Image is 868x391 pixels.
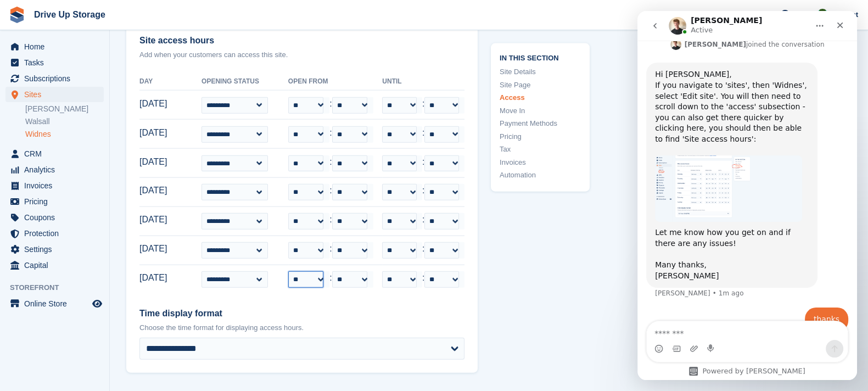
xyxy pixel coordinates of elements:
[24,146,90,161] span: CRM
[139,322,464,333] p: Choose the time format for displaying access hours.
[737,9,759,20] span: Create
[500,170,581,181] a: Automation
[30,5,110,24] a: Drive Up Storage
[9,7,25,23] img: stora-icon-8386f47178a22dfd0bd8f6a31ec36ba5ce8667c1dd55bd0f319d3a0aa187defe.svg
[24,194,90,209] span: Pricing
[500,131,581,142] a: Pricing
[382,271,464,288] div: :
[288,97,373,114] div: :
[500,157,581,167] a: Invoices
[139,307,464,320] label: Time display format
[24,226,90,241] span: Protection
[382,126,464,143] div: :
[5,258,104,273] a: menu
[24,258,90,273] span: Capital
[5,87,104,102] a: menu
[139,155,175,169] label: [DATE]
[24,178,90,193] span: Invoices
[5,178,104,193] a: menu
[5,296,104,311] a: menu
[5,226,104,241] a: menu
[288,242,373,259] div: :
[288,271,373,288] div: :
[637,11,857,380] iframe: Intercom live chat
[5,162,104,177] a: menu
[288,184,373,200] div: :
[792,9,807,20] span: Help
[5,242,104,257] a: menu
[25,116,104,127] a: Walsall
[24,55,90,70] span: Tasks
[5,71,104,86] a: menu
[288,126,373,143] div: :
[288,213,373,230] div: :
[500,105,581,116] a: Move In
[5,55,104,70] a: menu
[25,129,104,139] a: Widnes
[139,213,175,226] label: [DATE]
[201,73,288,91] th: Opening Status
[24,242,90,257] span: Settings
[24,71,90,86] span: Subscriptions
[24,162,90,177] span: Analytics
[382,184,464,200] div: :
[500,52,581,62] span: In this section
[139,242,175,255] label: [DATE]
[500,79,581,90] a: Site Page
[10,282,109,293] span: Storefront
[382,213,464,230] div: :
[25,104,104,114] a: [PERSON_NAME]
[139,73,201,91] th: Day
[500,92,581,103] a: Access
[382,73,464,91] th: Until
[288,73,382,91] th: Open From
[382,97,464,114] div: :
[24,39,90,54] span: Home
[500,118,581,129] a: Payment Methods
[5,210,104,225] a: menu
[288,155,373,172] div: :
[5,39,104,54] a: menu
[139,184,175,197] label: [DATE]
[139,34,464,47] label: Site access hours
[139,271,175,284] label: [DATE]
[139,97,175,110] label: [DATE]
[24,210,90,225] span: Coupons
[382,155,464,172] div: :
[139,49,464,60] p: Add when your customers can access this site.
[500,144,581,155] a: Tax
[91,297,104,310] a: Preview store
[500,66,581,77] a: Site Details
[817,9,828,20] img: Camille
[382,242,464,259] div: :
[830,9,858,20] span: Account
[24,296,90,311] span: Online Store
[5,194,104,209] a: menu
[5,146,104,161] a: menu
[24,87,90,102] span: Sites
